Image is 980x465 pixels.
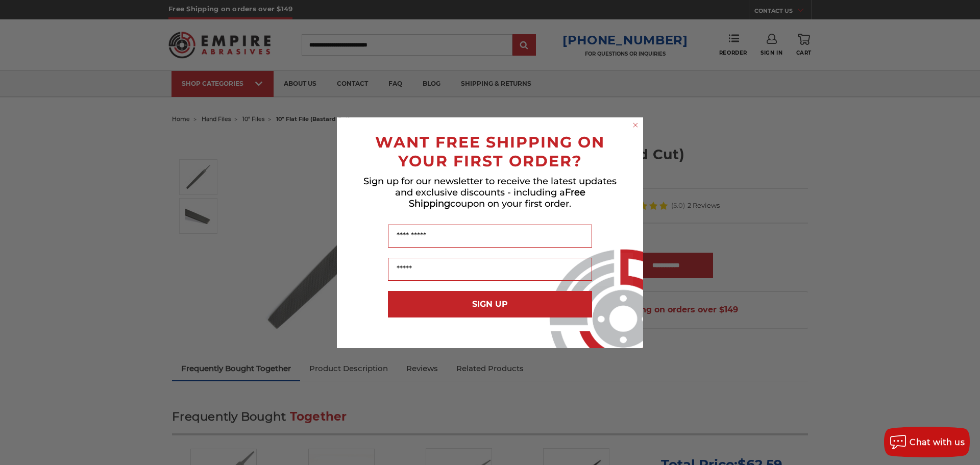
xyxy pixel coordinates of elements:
button: SIGN UP [388,291,592,317]
span: Free Shipping [409,187,585,209]
button: Close dialog [630,120,641,130]
span: Sign up for our newsletter to receive the latest updates and exclusive discounts - including a co... [363,176,617,209]
input: Email [388,258,592,281]
span: Chat with us [910,437,965,447]
button: Chat with us [884,427,970,457]
span: WANT FREE SHIPPING ON YOUR FIRST ORDER? [375,133,605,170]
